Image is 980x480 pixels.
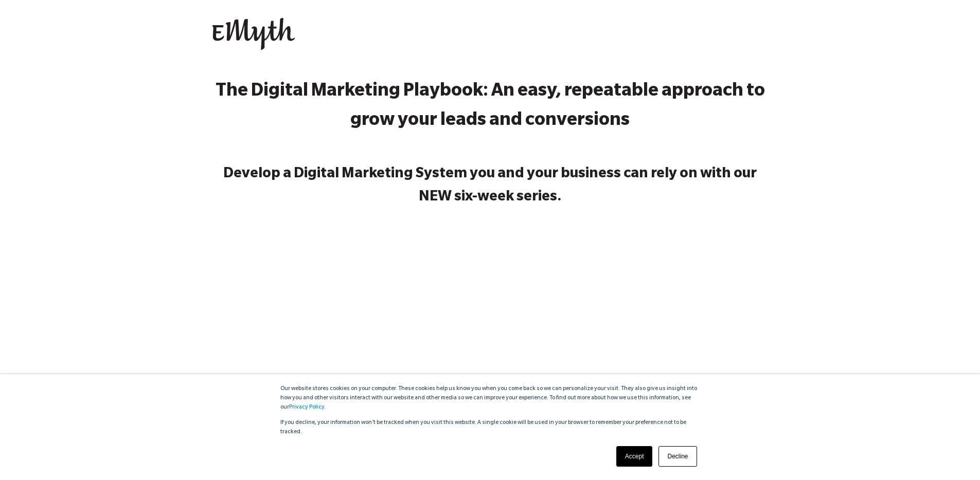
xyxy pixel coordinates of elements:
p: If you decline, your information won’t be tracked when you visit this website. A single cookie wi... [280,418,700,437]
img: EMyth [212,18,295,50]
a: Privacy Policy [289,404,324,411]
strong: The Digital Marketing Playbook: An easy, repeatable approach to grow your leads and conversions [216,83,765,132]
p: Our website stores cookies on your computer. These cookies help us know you when you come back so... [280,384,700,412]
strong: Develop a Digital Marketing System you and your business can rely on with our NEW six-week series. [223,167,757,206]
a: Decline [658,446,697,467]
a: Accept [616,446,653,467]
